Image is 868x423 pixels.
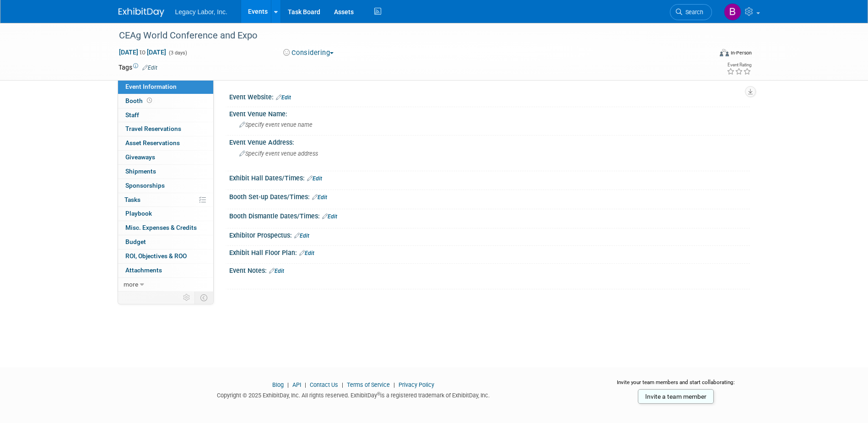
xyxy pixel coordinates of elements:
[118,235,213,249] a: Budget
[125,182,165,189] span: Sponsorships
[272,381,284,388] a: Blog
[118,94,213,108] a: Booth
[118,207,213,221] a: Playbook
[239,150,318,157] span: Specify event venue address
[145,97,154,104] span: Booth not reserved yet
[125,97,154,104] span: Booth
[720,49,729,56] img: Format-Inperson.png
[727,63,751,67] div: Event Rating
[377,391,380,396] sup: ®
[638,389,714,404] a: Invite a team member
[229,190,750,202] div: Booth Set-up Dates/Times:
[285,381,291,388] span: |
[229,171,750,183] div: Exhibit Hall Dates/Times:
[340,381,345,388] span: |
[125,153,155,161] span: Giveaways
[118,80,213,94] a: Event Information
[118,122,213,136] a: Travel Reservations
[125,252,187,260] span: ROI, Objectives & ROO
[302,381,308,388] span: |
[118,221,213,235] a: Misc. Expenses & Credits
[168,50,187,56] span: (3 days)
[602,379,750,392] div: Invite your team members and start collaborating:
[125,168,156,175] span: Shipments
[312,194,327,201] a: Edit
[179,292,195,304] td: Personalize Event Tab Strip
[280,48,337,58] button: Considering
[730,49,752,56] div: In-Person
[125,210,152,217] span: Playbook
[125,224,197,231] span: Misc. Expenses & Credits
[682,9,703,16] span: Search
[307,175,322,182] a: Edit
[125,139,180,146] span: Asset Reservations
[292,381,301,388] a: API
[119,8,164,17] img: ExhibitDay
[118,179,213,193] a: Sponsorships
[118,136,213,150] a: Asset Reservations
[118,151,213,164] a: Giveaways
[294,233,309,239] a: Edit
[299,250,314,256] a: Edit
[229,107,750,119] div: Event Venue Name:
[310,381,338,388] a: Contact Us
[119,48,167,56] span: [DATE] [DATE]
[229,246,750,258] div: Exhibit Hall Floor Plan:
[229,228,750,240] div: Exhibitor Prospectus:
[229,136,750,147] div: Event Venue Address:
[116,27,698,44] div: CEAg World Conference and Expo
[658,48,752,61] div: Event Format
[269,268,284,274] a: Edit
[670,4,712,20] a: Search
[125,111,139,119] span: Staff
[229,264,750,276] div: Event Notes:
[347,381,390,388] a: Terms of Service
[125,83,177,90] span: Event Information
[124,196,140,203] span: Tasks
[118,278,213,292] a: more
[391,381,397,388] span: |
[175,8,227,16] span: Legacy Labor, Inc.
[239,121,313,128] span: Specify event venue name
[125,125,181,132] span: Travel Reservations
[125,266,162,274] span: Attachments
[194,292,213,304] td: Toggle Event Tabs
[119,389,589,400] div: Copyright © 2025 ExhibitDay, Inc. All rights reserved. ExhibitDay is a registered trademark of Ex...
[724,3,741,21] img: Bill Stone
[322,213,337,220] a: Edit
[138,49,147,56] span: to
[229,209,750,221] div: Booth Dismantle Dates/Times:
[118,165,213,179] a: Shipments
[118,264,213,277] a: Attachments
[229,90,750,102] div: Event Website:
[142,65,157,71] a: Edit
[118,193,213,207] a: Tasks
[125,238,146,245] span: Budget
[124,281,138,288] span: more
[118,108,213,122] a: Staff
[119,63,157,72] td: Tags
[399,381,434,388] a: Privacy Policy
[118,249,213,263] a: ROI, Objectives & ROO
[276,94,291,101] a: Edit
